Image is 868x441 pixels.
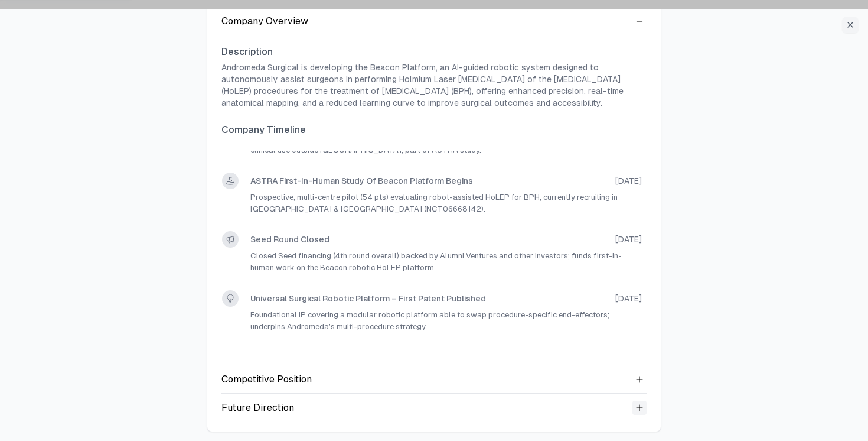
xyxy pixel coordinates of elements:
[221,401,294,415] div: Future Direction
[250,175,473,187] a: ASTRA first-in-human study of Beacon Platform begins
[250,293,486,304] a: Universal Surgical Robotic Platform – first patent published
[250,192,642,215] p: Prospective, multi-centre pilot (54 pts) evaluating robot-assisted HoLEP for BPH; currently recru...
[221,123,647,137] h3: Company Timeline
[615,293,642,304] span: [DATE]
[250,234,329,245] a: Seed round closed
[221,14,308,28] div: Company Overview
[221,61,647,109] p: Andromeda Surgical is developing the Beacon Platform, an AI-guided robotic system designed to aut...
[250,309,642,333] p: Foundational IP covering a modular robotic platform able to swap procedure-specific end-effectors...
[221,45,647,59] h3: Description
[250,250,642,274] p: Closed Seed financing (4th round overall) backed by Alumni Ventures and other investors; funds fi...
[221,372,312,387] div: Competitive Position
[615,175,642,187] span: [DATE]
[615,234,642,245] span: [DATE]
